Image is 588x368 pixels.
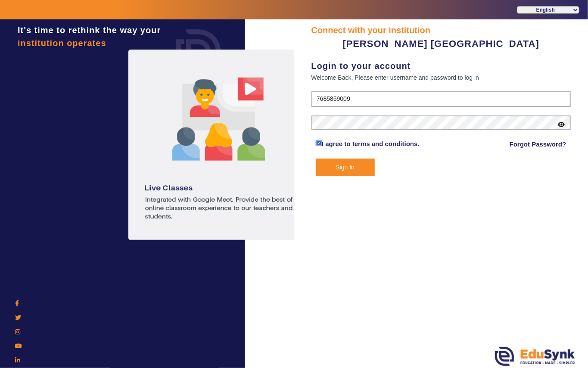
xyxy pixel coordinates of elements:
div: Welcome Back, Please enter username and password to log in [311,72,571,83]
a: Forgot Password? [510,139,566,150]
div: Login to your account [311,59,571,72]
span: It's time to rethink the way your [18,25,161,35]
input: User Name [311,91,571,107]
img: login.png [166,19,231,84]
div: Connect with your institution [311,24,571,37]
a: I agree to terms and conditions. [322,140,420,147]
span: institution operates [18,38,106,48]
img: login1.png [128,50,309,240]
button: Sign In [316,159,375,176]
div: [PERSON_NAME] [GEOGRAPHIC_DATA] [311,37,571,51]
img: edusynk.png [495,347,575,366]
